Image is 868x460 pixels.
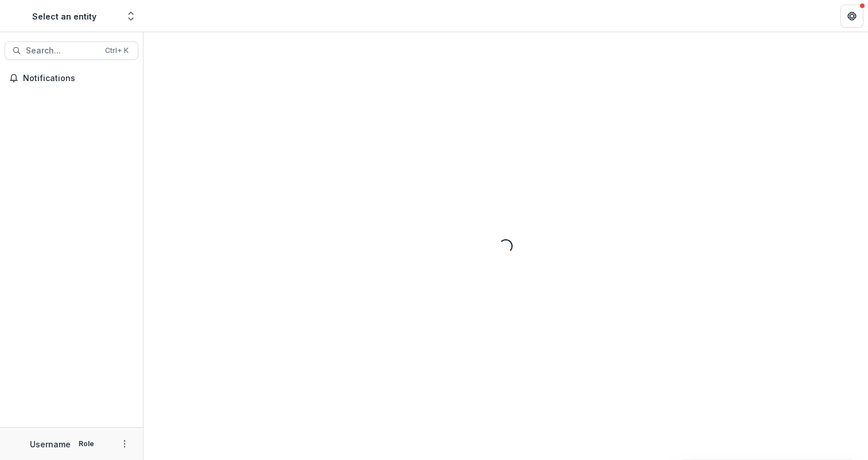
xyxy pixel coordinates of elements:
[118,437,131,451] button: More
[5,41,138,60] button: Search...
[32,10,96,22] div: Select an entity
[23,74,134,83] span: Notifications
[26,46,98,56] span: Search...
[30,438,71,450] p: Username
[123,5,139,28] button: Open entity switcher
[5,69,138,87] button: Notifications
[75,439,98,449] p: Role
[103,44,131,57] div: Ctrl + K
[840,5,863,28] button: Get Help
